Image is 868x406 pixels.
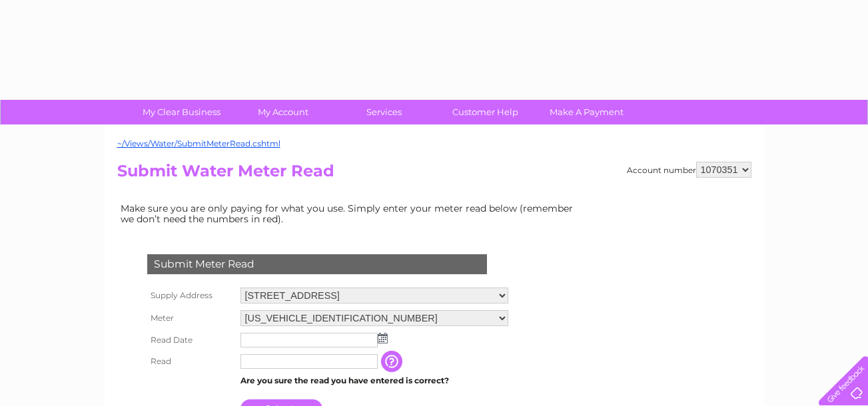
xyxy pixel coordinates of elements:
th: Read [144,351,237,372]
a: ~/Views/Water/SubmitMeterRead.cshtml [117,138,280,148]
h2: Submit Water Meter Read [117,162,751,187]
th: Meter [144,307,237,329]
th: Read Date [144,329,237,351]
td: Are you sure the read you have entered is correct? [237,372,512,389]
a: My Clear Business [127,100,236,124]
a: Services [329,100,439,124]
a: My Account [228,100,338,124]
td: Make sure you are only paying for what you use. Simply enter your meter read below (remember we d... [117,200,584,228]
div: Account number [627,162,751,178]
div: Submit Meter Read [147,254,487,274]
img: ... [378,333,388,343]
a: Customer Help [430,100,540,124]
input: Information [381,351,405,372]
th: Supply Address [144,284,237,307]
a: Make A Payment [532,100,642,124]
